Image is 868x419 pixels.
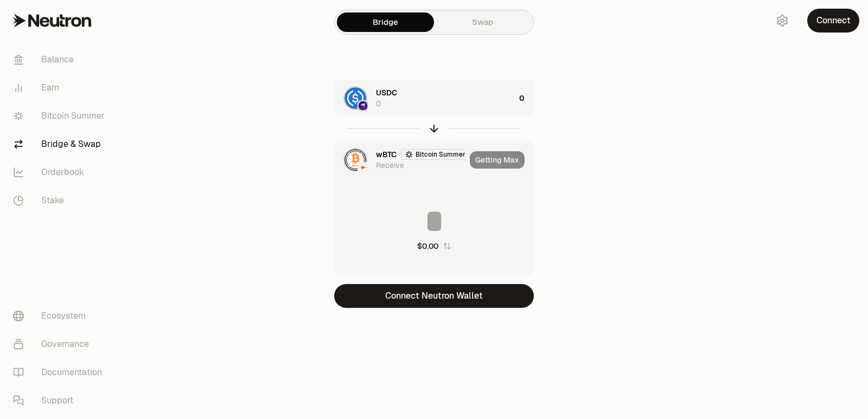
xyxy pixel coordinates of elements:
img: Neutron Logo [359,163,367,172]
a: Bridge [337,12,434,32]
a: Bitcoin Summer [4,102,117,130]
a: Documentation [4,358,117,386]
div: USDC LogoOsmosis LogoOsmosis LogoUSDC0 [335,80,515,117]
a: Governance [4,330,117,358]
button: $0.00 [417,241,451,252]
img: USDC Logo [344,87,366,109]
span: wBTC [376,149,397,160]
a: Support [4,386,117,415]
a: Orderbook [4,158,117,186]
a: Bridge & Swap [4,130,117,158]
a: Stake [4,186,117,215]
div: 0 [519,80,533,117]
span: USDC [376,87,397,98]
img: wBTC Logo [344,149,366,171]
a: Ecosystem [4,302,117,330]
div: wBTC LogoNeutron LogoNeutron LogowBTCBitcoin SummerReceive [335,141,465,178]
button: Bitcoin Summer [401,149,469,160]
a: Swap [434,12,531,32]
button: Connect [807,9,859,33]
div: Receive [376,160,404,171]
div: $0.00 [417,241,438,252]
a: Earn [4,74,117,102]
img: Osmosis Logo [359,101,367,110]
a: Balance [4,46,117,74]
button: Connect Neutron Wallet [334,284,534,308]
button: USDC LogoOsmosis LogoOsmosis LogoUSDC00 [335,80,533,117]
div: 0 [376,98,381,109]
